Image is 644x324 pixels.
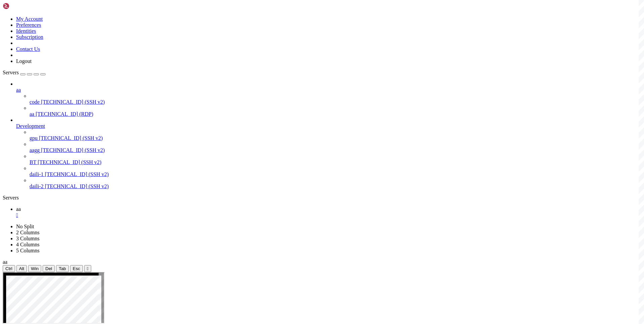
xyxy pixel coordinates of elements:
[16,230,40,235] a: 2 Columns
[30,99,641,105] a: code [TECHNICAL_ID] (SSH v2)
[30,183,44,189] span: daili-2
[16,87,21,93] span: aa
[30,147,40,153] span: aagg
[30,147,641,153] a: aagg [TECHNICAL_ID] (SSH v2)
[31,266,39,271] span: Win
[16,87,641,93] a: aa
[3,3,41,9] img: Shellngn
[16,81,641,117] li: aa
[30,165,641,177] li: daili-1 [TECHNICAL_ID] (SSH v2)
[38,159,101,165] span: [TECHNICAL_ID] (SSH v2)
[30,111,34,117] span: aa
[16,22,41,28] a: Preferences
[30,171,44,177] span: daili-1
[30,135,38,141] span: gpu
[16,16,43,22] a: My Account
[41,147,105,153] span: [TECHNICAL_ID] (SSH v2)
[36,111,93,117] span: [TECHNICAL_ID] (RDP)
[16,117,641,189] li: Development
[59,266,66,271] span: Tab
[28,265,41,272] button: Win
[5,266,12,271] span: Ctrl
[16,28,36,34] a: Identities
[3,259,7,265] span: aa
[87,266,89,271] div: 
[16,46,40,52] a: Contact Us
[16,58,32,64] a: Logout
[3,70,19,75] span: Servers
[16,224,34,229] a: No Split
[39,135,103,141] span: [TECHNICAL_ID] (SSH v2)
[16,123,45,129] span: Development
[30,93,641,105] li: code [TECHNICAL_ID] (SSH v2)
[16,248,40,253] a: 5 Columns
[3,195,641,201] div: Servers
[16,236,40,241] a: 3 Columns
[30,105,641,117] li: aa [TECHNICAL_ID] (RDP)
[30,159,641,165] a: BT [TECHNICAL_ID] (SSH v2)
[43,265,55,272] button: Del
[41,99,105,105] span: [TECHNICAL_ID] (SSH v2)
[3,265,15,272] button: Ctrl
[45,266,52,271] span: Del
[30,159,36,165] span: BT
[73,266,80,271] span: Esc
[84,265,91,272] button: 
[30,141,641,153] li: aagg [TECHNICAL_ID] (SSH v2)
[16,212,641,218] a: 
[16,242,40,247] a: 4 Columns
[56,265,69,272] button: Tab
[16,34,43,40] a: Subscription
[16,265,27,272] button: Alt
[45,183,109,189] span: [TECHNICAL_ID] (SSH v2)
[30,129,641,141] li: gpu [TECHNICAL_ID] (SSH v2)
[19,266,24,271] span: Alt
[30,153,641,165] li: BT [TECHNICAL_ID] (SSH v2)
[16,206,641,218] a: aa
[30,177,641,189] li: daili-2 [TECHNICAL_ID] (SSH v2)
[16,206,21,212] span: aa
[70,265,83,272] button: Esc
[3,70,46,75] a: Servers
[30,99,40,105] span: code
[45,171,109,177] span: [TECHNICAL_ID] (SSH v2)
[30,183,641,189] a: daili-2 [TECHNICAL_ID] (SSH v2)
[30,135,641,141] a: gpu [TECHNICAL_ID] (SSH v2)
[16,123,641,129] a: Development
[30,111,641,117] a: aa [TECHNICAL_ID] (RDP)
[30,171,641,177] a: daili-1 [TECHNICAL_ID] (SSH v2)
